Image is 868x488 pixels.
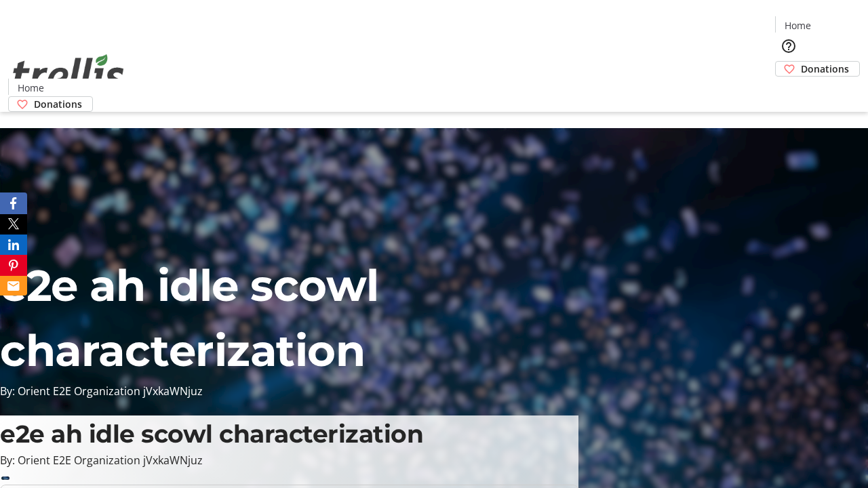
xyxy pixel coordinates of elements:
img: Orient E2E Organization jVxkaWNjuz's Logo [8,39,129,107]
a: Home [776,18,819,33]
a: Donations [8,96,93,112]
span: Donations [801,62,849,76]
span: Donations [34,97,82,111]
a: Donations [775,61,860,77]
button: Cart [775,77,802,104]
span: Home [18,81,44,95]
a: Home [9,81,52,95]
button: Help [775,33,802,60]
span: Home [785,18,811,33]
